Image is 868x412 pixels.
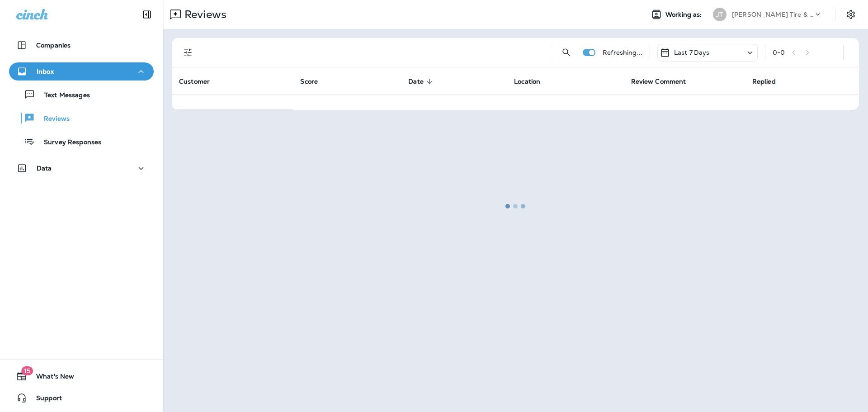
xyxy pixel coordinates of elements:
[9,36,154,54] button: Companies
[27,373,74,384] span: What's New
[9,109,154,128] button: Reviews
[27,394,62,405] span: Support
[9,85,154,104] button: Text Messages
[36,42,71,49] p: Companies
[134,5,160,24] button: Collapse Sidebar
[37,165,52,172] p: Data
[9,389,154,407] button: Support
[9,367,154,385] button: 15What's New
[9,159,154,177] button: Data
[35,138,101,147] p: Survey Responses
[37,68,54,75] p: Inbox
[9,132,154,151] button: Survey Responses
[35,115,70,123] p: Reviews
[21,366,33,375] span: 15
[35,91,90,100] p: Text Messages
[9,62,154,81] button: Inbox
